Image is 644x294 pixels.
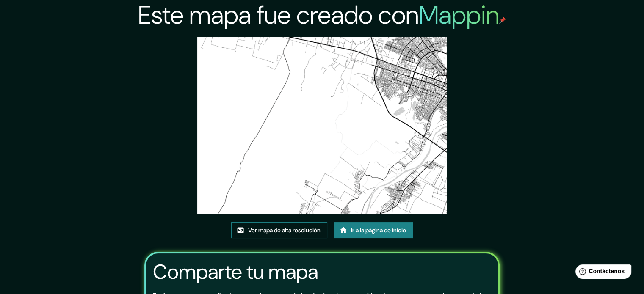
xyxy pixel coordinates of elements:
iframe: Lanzador de widgets de ayuda [569,261,635,285]
img: created-map [197,37,447,214]
font: Ir a la página de inicio [351,226,406,234]
font: Comparte tu mapa [153,258,318,285]
img: pin de mapeo [499,17,506,24]
font: Ver mapa de alta resolución [248,226,321,234]
a: Ir a la página de inicio [334,222,413,238]
a: Ver mapa de alta resolución [231,222,327,238]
